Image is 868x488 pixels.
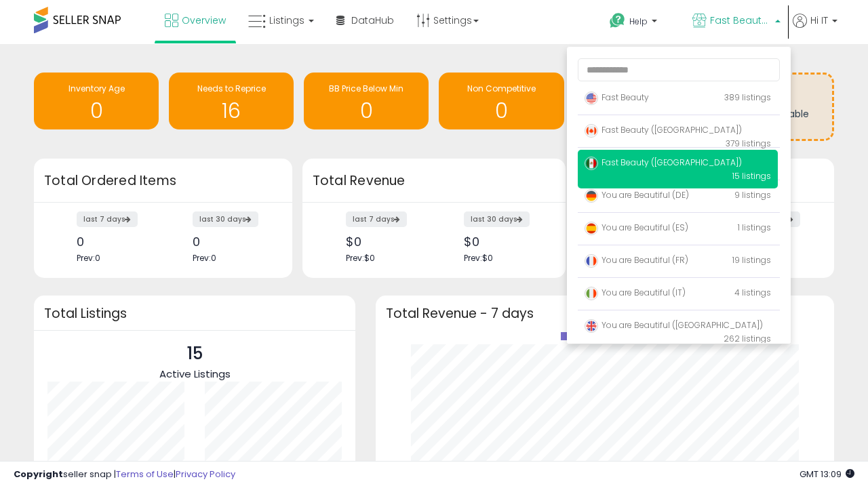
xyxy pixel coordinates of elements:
span: DataHub [351,14,394,27]
h3: Total Revenue [313,171,555,190]
span: Help [629,16,648,27]
span: 389 listings [724,91,771,103]
span: You are Beautiful (ES) [585,222,688,233]
span: Prev: 0 [193,252,216,264]
a: Needs to Reprice 16 [169,73,294,129]
img: uk.png [585,319,598,333]
label: last 30 days [193,211,258,227]
a: Help [599,2,680,44]
a: Non Competitive 0 [439,73,564,129]
h3: Total Listings [44,308,345,319]
span: You are Beautiful (IT) [585,287,686,298]
span: Listings [269,14,304,27]
div: $0 [346,235,424,249]
span: Fast Beauty ([GEOGRAPHIC_DATA]) [585,124,742,136]
span: Active Listings [159,367,231,381]
a: Privacy Policy [176,468,235,481]
span: 379 listings [726,138,771,149]
label: last 30 days [464,211,530,227]
label: last 7 days [77,211,138,227]
span: Fast Beauty [585,91,649,103]
img: canada.png [585,124,598,138]
h1: 0 [41,100,152,122]
span: Prev: $0 [464,252,493,264]
img: france.png [585,254,598,268]
div: seller snap | | [14,468,235,481]
h1: 0 [446,100,557,122]
p: 15 [159,341,231,367]
span: Fast Beauty ([GEOGRAPHIC_DATA]) [585,157,742,168]
label: last 7 days [346,211,407,227]
span: 9 listings [734,189,771,201]
span: Hi IT [810,14,828,27]
h3: Total Revenue - 7 days [386,308,824,319]
span: Non Competitive [467,83,536,94]
span: 1 listings [738,222,771,233]
a: Terms of Use [116,468,174,481]
span: 15 listings [732,170,771,182]
span: Prev: $0 [346,252,375,264]
div: 0 [193,235,269,249]
a: BB Price Below Min 0 [304,73,429,129]
span: You are Beautiful (DE) [585,189,689,201]
span: Fast Beauty ([GEOGRAPHIC_DATA]) [710,14,771,27]
span: 2025-09-9 13:09 GMT [800,468,854,481]
div: $0 [464,235,542,249]
span: You are Beautiful ([GEOGRAPHIC_DATA]) [585,319,763,331]
span: Inventory Age [68,83,125,94]
a: Hi IT [793,14,837,44]
div: 0 [77,235,153,249]
img: spain.png [585,222,598,235]
span: You are Beautiful (FR) [585,254,688,266]
i: Get Help [609,12,626,29]
span: Needs to Reprice [197,83,266,94]
span: Overview [182,14,226,27]
span: 19 listings [732,254,771,266]
span: 4 listings [734,287,771,298]
h1: 16 [176,100,287,122]
img: usa.png [585,91,598,105]
h3: Total Ordered Items [44,171,282,190]
span: Prev: 0 [77,252,100,264]
h1: 0 [311,100,422,122]
img: mexico.png [585,157,598,170]
img: italy.png [585,287,598,300]
strong: Copyright [14,468,63,481]
a: Inventory Age 0 [34,73,159,129]
span: 262 listings [724,333,771,344]
span: BB Price Below Min [329,83,403,94]
img: germany.png [585,189,598,203]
